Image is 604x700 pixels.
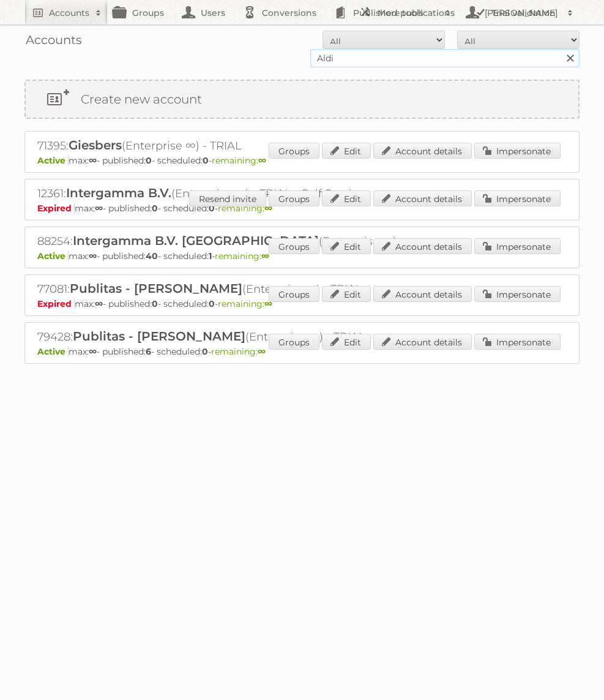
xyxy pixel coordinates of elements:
a: Account details [373,190,472,206]
strong: ∞ [258,155,266,166]
a: Create new account [26,81,578,118]
span: Giesbers [69,138,122,152]
strong: 6 [146,346,151,357]
strong: 0 [146,155,152,166]
a: Groups [269,190,319,206]
span: Publitas - [PERSON_NAME] [70,281,242,296]
a: Edit [322,143,371,159]
a: Groups [269,238,319,254]
span: Publitas - [PERSON_NAME] [73,329,245,344]
span: remaining: [212,155,266,166]
a: Impersonate [474,334,561,350]
a: Account details [373,143,472,159]
a: Groups [269,143,319,159]
span: Active [37,250,69,262]
h2: More tools [378,7,439,19]
strong: ∞ [89,250,97,262]
a: Edit [322,190,371,206]
a: Account details [373,286,472,302]
strong: ∞ [89,346,97,357]
span: remaining: [211,346,266,357]
span: remaining: [215,250,269,262]
h2: Accounts [49,7,89,19]
span: Intergamma B.V. [GEOGRAPHIC_DATA] [73,233,319,248]
a: Groups [269,286,319,302]
strong: ∞ [89,155,97,166]
a: Edit [322,286,371,302]
p: max: - published: - scheduled: - [37,203,567,214]
strong: 0 [203,155,209,166]
span: Active [37,155,69,166]
strong: 0 [152,203,158,214]
a: Impersonate [474,238,561,254]
p: max: - published: - scheduled: - [37,250,567,262]
a: Impersonate [474,190,561,206]
span: Expired [37,203,75,214]
a: Edit [322,238,371,254]
p: max: - published: - scheduled: - [37,298,567,309]
a: Groups [269,334,319,350]
p: max: - published: - scheduled: - [37,155,567,166]
span: Active [37,346,69,357]
strong: ∞ [258,346,266,357]
span: Intergamma B.V. [66,186,171,200]
a: Impersonate [474,286,561,302]
h2: 88254: (Enterprise ∞) [37,233,466,249]
h2: 12361: (Enterprise ∞) - TRIAL - Self Service [37,186,466,201]
h2: 79428: (Enterprise ∞) - TRIAL [37,329,466,345]
strong: 0 [202,346,208,357]
h2: 77081: (Enterprise ∞) - TRIAL [37,281,466,297]
a: Edit [322,334,371,350]
a: Account details [373,238,472,254]
strong: ∞ [95,203,103,214]
h2: 71395: (Enterprise ∞) - TRIAL [37,138,466,154]
span: Expired [37,298,75,309]
strong: 0 [152,298,158,309]
strong: ∞ [261,250,269,262]
strong: 40 [146,250,158,262]
a: Impersonate [474,143,561,159]
strong: ∞ [264,298,272,309]
a: Account details [373,334,472,350]
strong: 0 [209,298,215,309]
strong: 1 [209,250,212,262]
strong: ∞ [95,298,103,309]
a: Resend invite [189,190,266,206]
h2: [PERSON_NAME] [482,7,561,19]
span: remaining: [218,298,272,309]
p: max: - published: - scheduled: - [37,346,567,357]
